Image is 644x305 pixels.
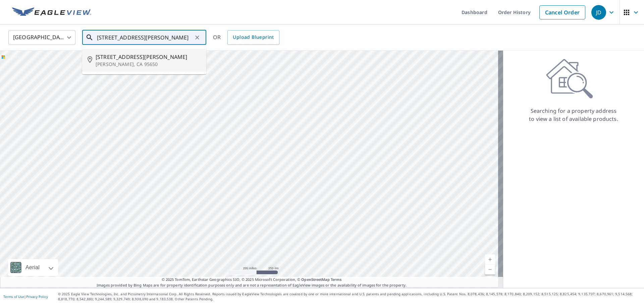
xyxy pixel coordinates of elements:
[227,30,279,45] a: Upload Blueprint
[233,33,274,42] span: Upload Blueprint
[485,254,495,264] a: Current Level 5, Zoom In
[8,28,75,47] div: [GEOGRAPHIC_DATA]
[213,30,279,45] div: OR
[96,53,201,61] span: [STREET_ADDRESS][PERSON_NAME]
[23,259,42,276] div: Aerial
[12,7,91,17] img: EV Logo
[193,33,202,42] button: Clear
[162,277,342,283] span: © 2025 TomTom, Earthstar Geographics SIO, © 2025 Microsoft Corporation, ©
[539,5,585,19] a: Cancel Order
[58,292,641,302] p: © 2025 Eagle View Technologies, Inc. and Pictometry International Corp. All Rights Reserved. Repo...
[8,259,58,276] div: Aerial
[3,294,24,299] a: Terms of Use
[529,107,619,123] p: Searching for a property address to view a list of available products.
[485,264,495,275] a: Current Level 5, Zoom Out
[301,277,329,282] a: OpenStreetMap
[97,28,193,47] input: Search by address or latitude-longitude
[26,294,48,299] a: Privacy Policy
[96,61,201,68] p: [PERSON_NAME], CA 95650
[331,277,342,282] a: Terms
[3,295,48,299] p: |
[591,5,606,20] div: JD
